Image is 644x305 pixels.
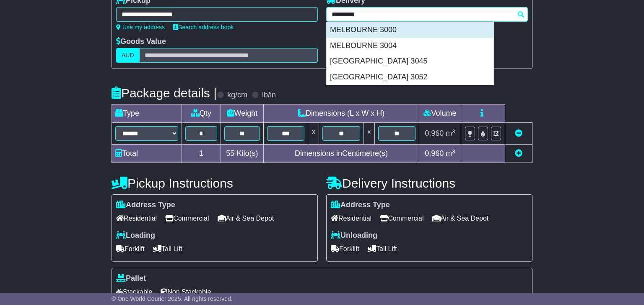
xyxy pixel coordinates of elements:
td: Qty [182,104,221,123]
td: x [364,123,374,145]
label: Pallet [116,274,146,283]
span: Residential [331,212,371,225]
span: © One World Courier 2025. All rights reserved. [112,295,233,302]
a: Remove this item [515,129,522,137]
h4: Pickup Instructions [112,176,318,190]
td: Dimensions in Centimetre(s) [264,145,419,163]
span: m [446,129,455,137]
label: Address Type [116,201,175,210]
div: MELBOURNE 3000 [327,22,493,38]
span: Commercial [165,212,209,225]
h4: Package details | [112,86,217,100]
div: [GEOGRAPHIC_DATA] 3052 [327,69,493,85]
span: Forklift [116,242,145,255]
span: 0.960 [425,149,444,158]
span: Air & Sea Depot [432,212,489,225]
sup: 3 [452,128,455,135]
span: Air & Sea Depot [218,212,274,225]
label: kg/cm [227,91,247,100]
label: Loading [116,231,155,240]
span: 0.960 [425,129,444,137]
td: Type [112,104,182,123]
label: Address Type [331,201,390,210]
span: 55 [226,149,234,158]
td: 1 [182,145,221,163]
td: Kilo(s) [221,145,264,163]
span: Tail Lift [153,242,182,255]
span: Residential [116,212,157,225]
td: Volume [419,104,461,123]
span: Stackable [116,285,152,298]
span: Non Stackable [161,285,211,298]
span: Tail Lift [368,242,397,255]
a: Search address book [173,24,234,30]
div: [GEOGRAPHIC_DATA] 3045 [327,53,493,69]
td: Total [112,145,182,163]
td: Weight [221,104,264,123]
label: lb/in [262,91,276,100]
sup: 3 [452,148,455,155]
td: x [308,123,319,145]
span: Forklift [331,242,359,255]
h4: Delivery Instructions [326,176,532,190]
a: Add new item [515,149,522,158]
label: AUD [116,48,140,63]
a: Use my address [116,24,165,30]
span: m [446,149,455,158]
span: Commercial [380,212,423,225]
label: Unloading [331,231,377,240]
label: Goods Value [116,37,166,46]
td: Dimensions (L x W x H) [264,104,419,123]
div: MELBOURNE 3004 [327,38,493,54]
